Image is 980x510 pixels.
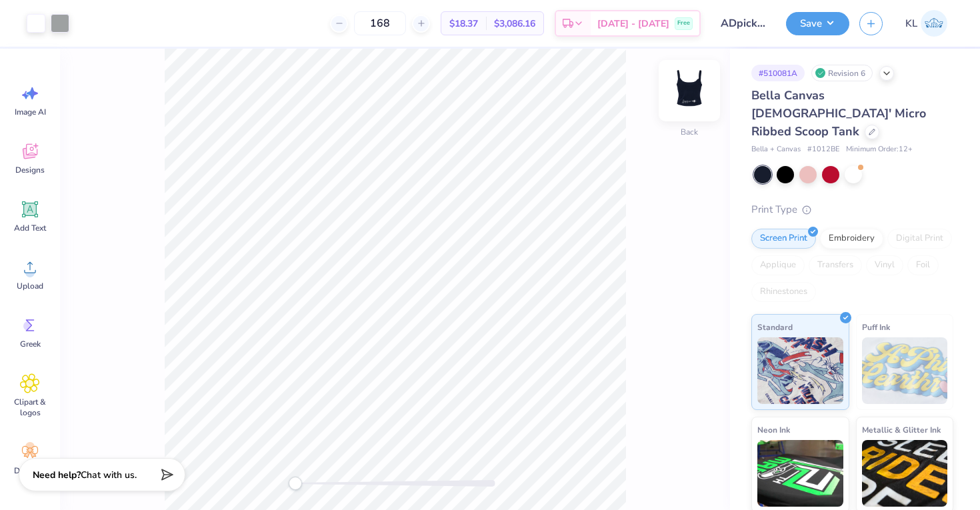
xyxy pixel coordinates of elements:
div: Digital Print [887,229,952,249]
a: KL [899,10,953,37]
span: Clipart & logos [8,397,52,418]
div: Applique [751,255,805,275]
span: Image AI [15,107,46,117]
span: Neon Ink [757,423,790,437]
span: Bella + Canvas [751,144,801,155]
span: Chat with us. [81,469,137,481]
span: Bella Canvas [DEMOGRAPHIC_DATA]' Micro Ribbed Scoop Tank [751,87,926,139]
div: Revision 6 [811,65,873,81]
img: Katelyn Lizano [921,10,947,37]
div: Embroidery [820,229,883,249]
img: Puff Ink [862,337,948,404]
div: Rhinestones [751,282,816,302]
div: Back [681,126,698,138]
span: # 1012BE [807,144,839,155]
div: Accessibility label [289,477,302,490]
div: Foil [907,255,939,275]
div: Screen Print [751,229,816,249]
div: Vinyl [866,255,903,275]
button: Save [786,12,849,35]
span: $3,086.16 [494,17,535,31]
img: Standard [757,337,843,404]
span: Free [677,19,690,28]
span: Minimum Order: 12 + [846,144,913,155]
span: Decorate [14,465,46,476]
strong: Need help? [33,469,81,481]
input: Untitled Design [711,10,776,37]
input: – – [354,11,406,35]
span: Greek [20,339,41,349]
img: Back [663,64,716,117]
div: Print Type [751,202,953,217]
span: $18.37 [449,17,478,31]
span: Designs [15,165,45,175]
img: Metallic & Glitter Ink [862,440,948,507]
span: KL [905,16,917,31]
div: # 510081A [751,65,805,81]
span: Puff Ink [862,320,890,334]
span: Metallic & Glitter Ink [862,423,941,437]
img: Neon Ink [757,440,843,507]
span: Add Text [14,223,46,233]
div: Transfers [809,255,862,275]
span: Standard [757,320,793,334]
span: [DATE] - [DATE] [597,17,669,31]
span: Upload [17,281,43,291]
